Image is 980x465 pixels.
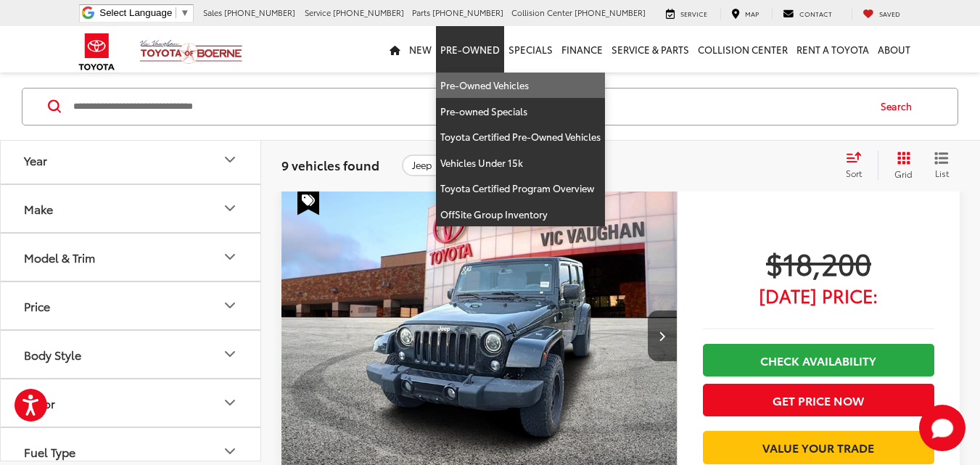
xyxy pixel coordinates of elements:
a: Service [655,8,718,20]
svg: Start Chat [919,405,965,451]
button: MakeMake [1,184,262,231]
span: Contact [799,9,832,18]
span: Grid [894,167,913,179]
span: [PHONE_NUMBER] [575,7,646,18]
span: [PHONE_NUMBER] [432,7,503,18]
a: OffSite Group Inventory [436,202,605,227]
div: Body Style [24,347,81,361]
div: Year [24,152,47,166]
span: $18,200 [703,244,934,281]
span: Service [305,7,331,18]
img: Vic Vaughan Toyota of Boerne [139,39,243,65]
button: remove Jeep [402,154,454,176]
span: Map [745,9,759,18]
div: Color [221,394,239,411]
span: Collision Center [511,7,572,18]
button: List View [923,150,960,179]
span: 9 vehicles found [281,155,379,173]
div: Model & Trim [221,248,239,266]
a: About [873,26,915,73]
div: Price [24,298,50,312]
button: Select sort value [839,150,878,179]
span: Jeep [412,159,432,170]
button: Search [867,88,933,124]
a: Service & Parts: Opens in a new tab [607,26,693,73]
button: Grid View [878,150,923,179]
a: Select Language​ [99,7,189,18]
div: Make [24,201,53,215]
span: Service [680,9,707,18]
a: Check Availability [703,344,934,376]
span: [PHONE_NUMBER] [224,7,295,18]
a: Pre-Owned [436,26,504,73]
a: Contact [772,8,843,20]
a: New [405,26,436,73]
span: Sort [846,166,862,178]
a: Map [720,8,770,20]
span: Parts [412,7,430,18]
div: Fuel Type [24,444,75,458]
button: PricePrice [1,281,262,329]
img: Toyota [70,28,124,75]
span: Special [297,188,319,215]
div: Make [221,199,239,217]
button: Toggle Chat Window [919,405,965,451]
a: My Saved Vehicles [852,8,911,20]
a: Toyota Certified Program Overview [436,176,605,202]
input: Search by Make, Model, or Keyword [72,89,867,123]
a: Value Your Trade [703,431,934,464]
span: Sales [203,7,222,18]
span: [DATE] Price: [703,288,934,303]
button: Get Price Now [703,384,934,416]
div: Model & Trim [24,250,95,263]
a: Home [385,26,405,73]
a: Pre-owned Specials [436,99,605,125]
div: Fuel Type [221,443,239,460]
span: ​ [176,7,176,18]
span: List [934,166,949,178]
a: Finance [557,26,607,73]
button: Model & TrimModel & Trim [1,233,262,280]
a: Toyota Certified Pre-Owned Vehicles [436,124,605,150]
button: Body StyleBody Style [1,330,262,377]
button: ColorColor [1,379,262,426]
div: Price [221,297,239,314]
a: Collision Center [693,26,792,73]
span: ▼ [180,7,189,18]
a: Vehicles Under 15k [436,150,605,176]
span: Saved [879,9,900,18]
button: YearYear [1,136,262,183]
span: [PHONE_NUMBER] [333,7,404,18]
a: Rent a Toyota [792,26,873,73]
div: Body Style [221,345,239,363]
a: Specials [504,26,557,73]
span: Select Language [99,7,172,18]
a: Pre-Owned Vehicles [436,73,605,99]
button: Next image [648,310,677,361]
div: Year [221,151,239,168]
